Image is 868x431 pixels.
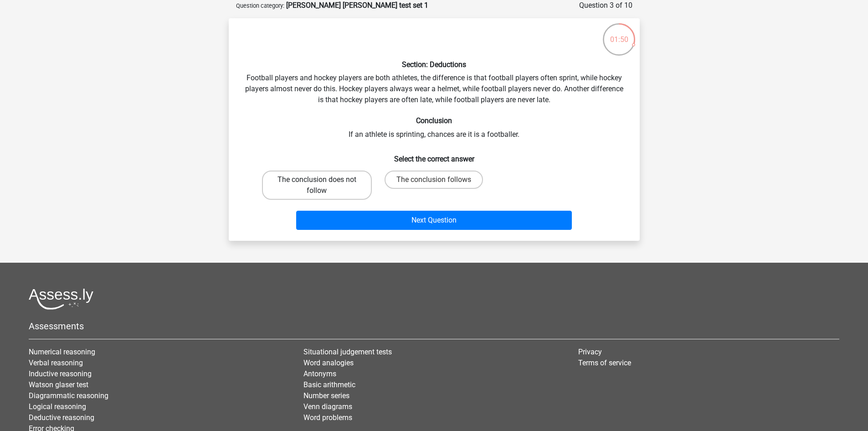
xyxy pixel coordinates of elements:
[29,391,108,400] a: Diagrammatic reasoning
[29,413,94,422] a: Deductive reasoning
[303,402,352,411] a: Venn diagrams
[303,413,352,422] a: Word problems
[303,348,392,356] a: Situational judgement tests
[578,358,631,367] a: Terms of service
[29,348,95,356] a: Numerical reasoning
[578,348,602,356] a: Privacy
[243,116,625,125] h6: Conclusion
[303,380,355,389] a: Basic arithmetic
[29,321,839,332] h5: Assessments
[243,147,625,163] h6: Select the correct answer
[236,2,284,9] small: Question category:
[303,369,336,378] a: Antonyms
[262,171,372,200] label: The conclusion does not follow
[29,402,86,411] a: Logical reasoning
[29,288,93,310] img: Assessly logo
[602,22,636,45] div: 01:50
[29,358,83,367] a: Verbal reasoning
[29,380,88,389] a: Watson glaser test
[385,171,483,189] label: The conclusion follows
[29,369,92,378] a: Inductive reasoning
[296,211,572,230] button: Next Question
[286,1,428,10] strong: [PERSON_NAME] [PERSON_NAME] test set 1
[243,60,625,69] h6: Section: Deductions
[303,358,354,367] a: Word analogies
[303,391,349,400] a: Number series
[232,26,636,234] div: Football players and hockey players are both athletes, the difference is that football players of...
